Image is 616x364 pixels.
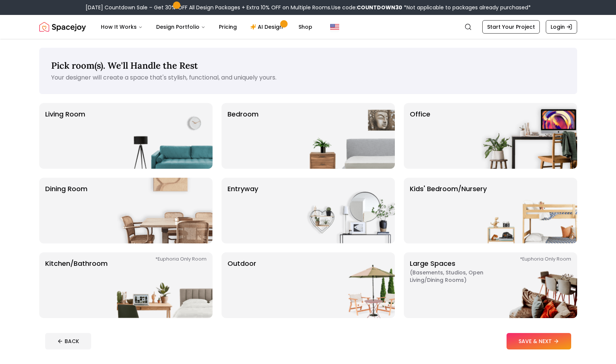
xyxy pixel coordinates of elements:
[51,60,198,71] span: Pick room(s). We'll Handle the Rest
[45,109,85,163] p: Living Room
[227,258,256,312] p: Outdoor
[45,258,108,312] p: Kitchen/Bathroom
[213,19,243,34] a: Pricing
[117,252,213,318] img: Kitchen/Bathroom *Euphoria Only
[39,19,86,34] a: Spacejoy
[482,20,540,34] a: Start Your Project
[507,333,571,349] button: SAVE & NEXT
[410,258,503,312] p: Large Spaces
[117,103,213,169] img: Living Room
[292,19,318,34] a: Shop
[95,19,149,34] button: How It Works
[402,4,531,11] span: *Not applicable to packages already purchased*
[482,103,577,169] img: Office
[86,4,531,11] div: [DATE] Countdown Sale – Get 30% OFF All Design Packages + Extra 10% OFF on Multiple Rooms.
[546,20,577,34] a: Login
[150,19,211,34] button: Design Portfolio
[410,109,430,163] p: Office
[45,184,87,237] p: Dining Room
[331,4,402,11] span: Use code:
[117,178,213,243] img: Dining Room
[39,19,86,34] img: Spacejoy Logo
[227,184,258,237] p: entryway
[299,252,395,318] img: Outdoor
[410,269,503,284] span: ( Basements, Studios, Open living/dining rooms )
[410,184,487,237] p: Kids' Bedroom/Nursery
[244,19,291,34] a: AI Design
[482,178,577,243] img: Kids' Bedroom/Nursery
[39,15,577,39] nav: Global
[482,252,577,318] img: Large Spaces *Euphoria Only
[51,73,565,82] p: Your designer will create a space that's stylish, functional, and uniquely yours.
[330,22,339,31] img: United States
[357,4,402,11] b: COUNTDOWN30
[45,333,91,349] button: BACK
[227,109,259,163] p: Bedroom
[95,19,318,34] nav: Main
[299,103,395,169] img: Bedroom
[299,178,395,243] img: entryway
